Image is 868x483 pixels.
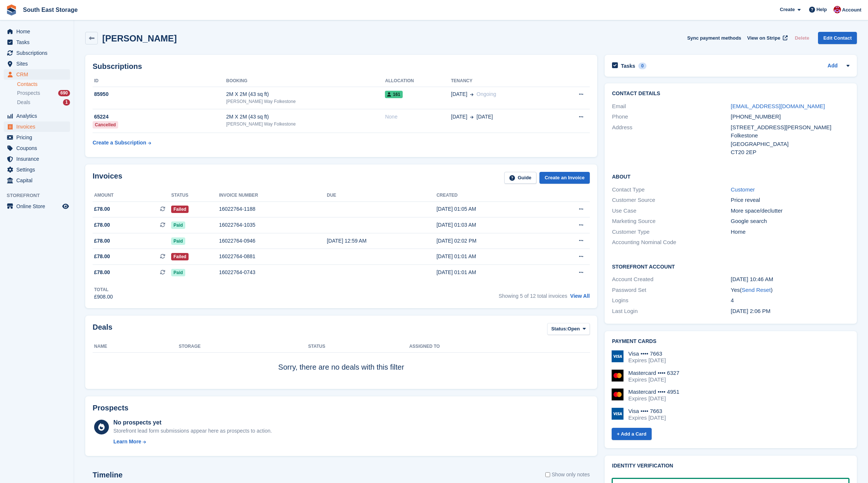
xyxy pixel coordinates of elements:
[94,269,110,276] span: £78.00
[817,6,827,13] span: Help
[93,62,590,71] h2: Subscriptions
[17,99,30,106] span: Deals
[61,202,70,211] a: Preview store
[94,253,110,260] span: £78.00
[731,196,850,204] div: Price reveal
[93,341,179,353] th: Name
[17,89,70,97] a: Prospects 690
[93,471,123,479] h2: Timeline
[612,275,731,284] div: Account Created
[612,286,731,294] div: Password Set
[4,154,70,164] a: menu
[93,136,151,150] a: Create a Subscription
[628,414,666,421] div: Expires [DATE]
[93,90,226,98] div: 85950
[278,363,404,371] span: Sorry, there are no deals with this filter
[4,111,70,121] a: menu
[436,253,547,260] div: [DATE] 01:01 AM
[4,201,70,211] a: menu
[499,293,567,299] span: Showing 5 of 12 total invoices
[731,286,850,294] div: Yes
[612,173,849,180] h2: About
[409,341,590,353] th: Assigned to
[476,91,496,97] span: Ongoing
[16,143,61,153] span: Coupons
[17,90,40,97] span: Prospects
[451,113,467,121] span: [DATE]
[612,102,731,111] div: Email
[628,376,679,383] div: Expires [DATE]
[179,341,308,353] th: Storage
[6,4,17,16] img: stora-icon-8386f47178a22dfd0bd8f6a31ec36ba5ce8667c1dd55bd0f319d3a0aa187defe.svg
[4,59,70,69] a: menu
[17,99,70,106] a: Deals 1
[828,62,838,70] a: Add
[102,33,177,43] h2: [PERSON_NAME]
[731,217,850,226] div: Google search
[731,103,825,109] a: [EMAIL_ADDRESS][DOMAIN_NAME]
[17,81,70,88] a: Contacts
[16,132,61,143] span: Pricing
[834,6,841,13] img: Roger Norris
[93,404,129,412] h2: Prospects
[687,32,741,44] button: Sync payment methods
[742,287,771,293] a: Send Reset
[58,90,70,96] div: 690
[545,471,590,479] label: Show only notes
[226,75,385,87] th: Booking
[219,205,327,213] div: 16022764-1188
[612,389,623,400] img: Mastercard Logo
[612,196,731,204] div: Customer Source
[16,37,61,47] span: Tasks
[731,148,850,157] div: CT20 2EP
[94,221,110,229] span: £78.00
[171,253,189,260] span: Failed
[731,186,755,193] a: Customer
[780,6,795,13] span: Create
[612,113,731,121] div: Phone
[4,48,70,58] a: menu
[93,139,146,147] div: Create a Subscription
[171,206,189,213] span: Failed
[4,132,70,143] a: menu
[740,287,772,293] span: ( )
[451,75,554,87] th: Tenancy
[113,427,272,435] div: Storefront lead form submissions appear here as prospects to action.
[628,395,679,402] div: Expires [DATE]
[539,172,590,184] a: Create an Invoice
[504,172,537,184] a: Guide
[612,428,652,440] a: + Add a Card
[385,91,402,98] span: 161
[628,350,666,357] div: Visa •••• 7663
[568,325,580,333] span: Open
[16,164,61,175] span: Settings
[385,75,451,87] th: Allocation
[612,339,849,344] h2: Payment cards
[612,307,731,316] div: Last Login
[731,140,850,149] div: [GEOGRAPHIC_DATA]
[93,75,226,87] th: ID
[731,296,850,305] div: 4
[4,164,70,175] a: menu
[16,111,61,121] span: Analytics
[219,269,327,276] div: 16022764-0743
[436,205,547,213] div: [DATE] 01:05 AM
[436,269,547,276] div: [DATE] 01:01 AM
[842,6,861,14] span: Account
[744,32,789,44] a: View on Stripe
[94,293,113,301] div: £908.00
[731,113,850,121] div: [PHONE_NUMBER]
[16,154,61,164] span: Insurance
[612,238,731,247] div: Accounting Nominal Code
[16,201,61,211] span: Online Store
[612,123,731,157] div: Address
[7,192,74,199] span: Storefront
[171,190,219,201] th: Status
[94,205,110,213] span: £78.00
[226,98,385,105] div: [PERSON_NAME] Way Folkestone
[4,26,70,37] a: menu
[327,190,436,201] th: Due
[171,221,185,229] span: Paid
[219,237,327,245] div: 16022764-0946
[628,408,666,414] div: Visa •••• 7663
